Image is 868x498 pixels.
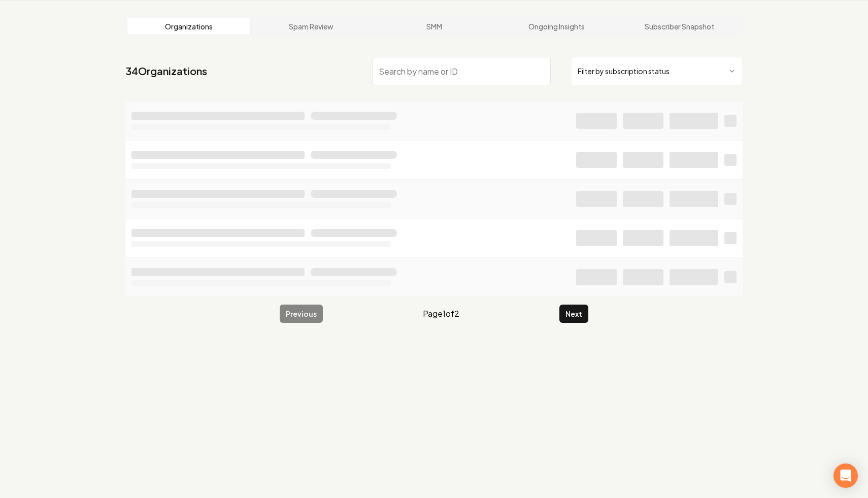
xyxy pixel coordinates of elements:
a: Spam Review [250,18,373,35]
a: SMM [373,18,495,35]
span: Page 1 of 2 [423,308,459,320]
a: Ongoing Insights [495,18,618,35]
div: Open Intercom Messenger [833,463,858,488]
a: Subscriber Snapshot [618,18,741,35]
a: 34Organizations [125,64,207,78]
a: Organizations [127,18,250,35]
input: Search by name or ID [372,57,551,85]
button: Next [559,305,588,323]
